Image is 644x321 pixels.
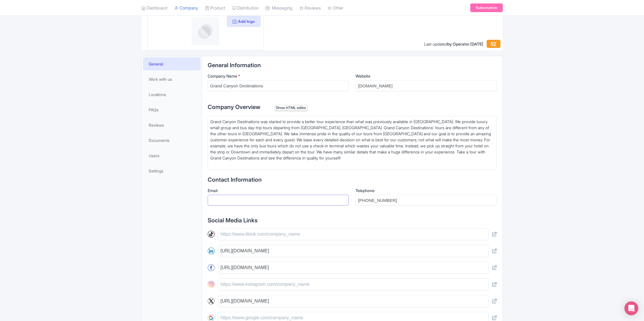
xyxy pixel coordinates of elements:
h2: Social Media Links [208,217,497,224]
input: https://www.linkedin.com/company/name [218,245,489,257]
input: https://www.facebook.com/company_name [218,262,489,274]
span: Website [356,74,370,78]
a: General [143,57,200,70]
span: Company Overview [208,104,260,110]
span: General [149,61,163,67]
a: Work with us [143,73,200,86]
div: Show HTML editor [275,105,308,111]
div: Last updated [424,41,483,47]
img: tiktok-round-01-ca200c7ba8d03f2cade56905edf8567d.svg [208,231,215,238]
div: Grand Canyon Destinations was started to provide a better tour experience than what was previousl... [210,119,494,167]
span: FAQs [149,107,158,113]
img: instagram-round-01-d873700d03cfe9216e9fb2676c2aa726.svg [208,281,215,288]
span: Documents [149,137,169,143]
span: Work with us [149,76,172,82]
span: Telephone [356,188,374,193]
a: FAQs [143,103,200,116]
input: https://www.x.com/company_name [218,295,489,307]
span: Reviews [149,122,164,128]
a: Settings [143,164,200,177]
img: linkedin-round-01-4bc9326eb20f8e88ec4be7e8773b84b7.svg [208,247,215,254]
img: facebook-round-01-50ddc191f871d4ecdbe8252d2011563a.svg [208,264,215,271]
h2: General Information [208,62,497,68]
a: Locations [143,88,200,101]
span: Settings [149,168,163,174]
a: Reviews [143,119,200,132]
span: Locations [149,91,166,97]
h2: Contact Information [208,177,497,183]
span: 52 [490,41,496,47]
span: Users [149,153,159,159]
a: Documents [143,134,200,147]
span: Email [208,188,217,193]
div: Open Intercom Messenger [624,301,638,315]
img: profile-logo-d1a8e230fb1b8f12adc913e4f4d7365c.png [192,18,219,45]
button: Add logo [227,16,261,27]
a: Subscription [470,3,502,12]
span: Company Name [208,74,237,78]
a: Users [143,149,200,162]
img: x-round-01-2a040f8114114d748f4f633894d6978b.svg [208,298,215,305]
input: https://www.tiktok.com/company_name [218,228,489,240]
input: https://www.instagram.com/company_name [218,278,489,290]
span: by Operator [DATE] [447,42,483,46]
